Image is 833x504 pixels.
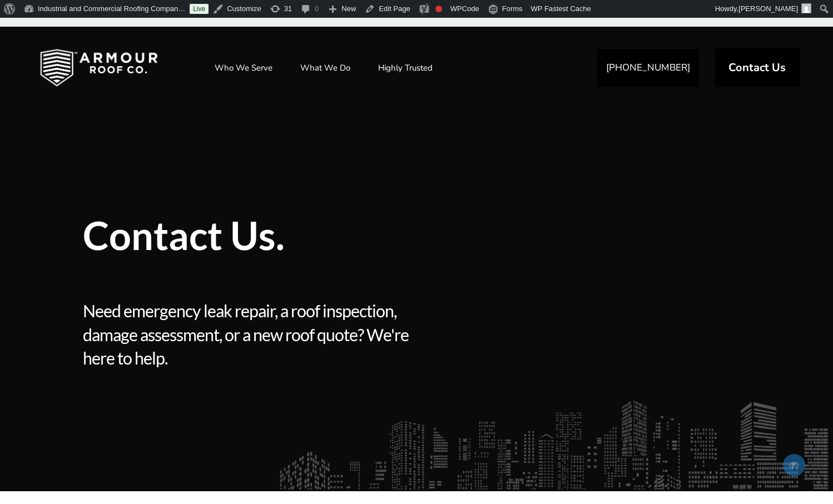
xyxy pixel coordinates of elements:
[204,54,284,82] a: Who We Serve
[289,54,361,82] a: What We Do
[22,40,176,96] img: Industrial and Commercial Roofing Company | Armour Roof Co.
[190,4,209,14] a: Live
[597,49,699,87] a: [PHONE_NUMBER]
[367,54,444,82] a: Highly Trusted
[715,48,800,87] a: Contact Us
[783,454,805,476] span: Edit/Preview
[435,6,442,12] div: Focus keyphrase not set
[728,62,786,73] span: Contact Us
[738,4,798,13] span: [PERSON_NAME]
